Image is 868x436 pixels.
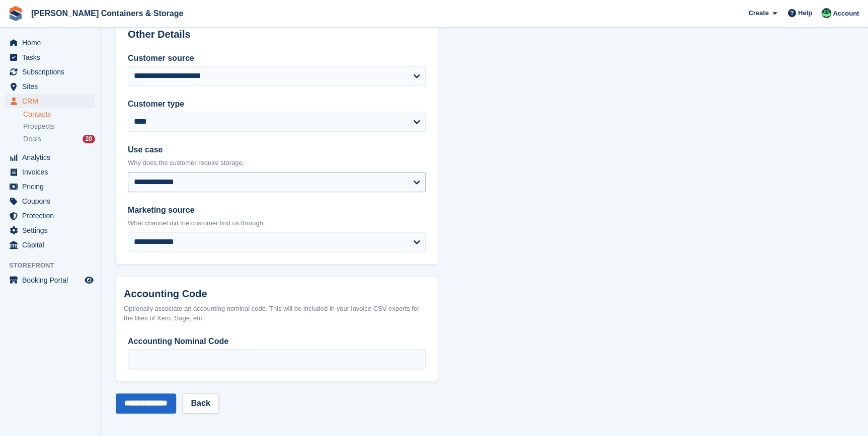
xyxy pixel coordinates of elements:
[128,204,426,216] label: Marketing source
[22,273,83,287] span: Booking Portal
[5,150,95,164] a: menu
[5,238,95,252] a: menu
[124,304,430,323] div: Optionally associate an accounting nominal code. This will be included in your invoice CSV export...
[22,150,83,164] span: Analytics
[8,6,23,21] img: stora-icon-8386f47178a22dfd0bd8f6a31ec36ba5ce8667c1dd55bd0f319d3a0aa187defe.svg
[83,274,95,286] a: Preview store
[22,50,83,64] span: Tasks
[128,144,426,156] label: Use case
[27,5,187,22] a: [PERSON_NAME] Containers & Storage
[22,238,83,252] span: Capital
[748,8,768,18] span: Create
[22,36,83,50] span: Home
[23,122,54,131] span: Prospects
[23,110,95,119] a: Contacts
[798,8,812,18] span: Help
[83,135,95,143] div: 20
[5,180,95,194] a: menu
[5,65,95,79] a: menu
[5,36,95,50] a: menu
[5,209,95,223] a: menu
[22,79,83,94] span: Sites
[23,134,95,144] a: Deals 20
[821,8,831,18] img: Arjun Preetham
[5,273,95,287] a: menu
[23,121,95,132] a: Prospects
[128,98,426,110] label: Customer type
[22,165,83,179] span: Invoices
[833,9,859,19] span: Account
[5,50,95,64] a: menu
[22,209,83,223] span: Protection
[128,335,426,347] label: Accounting Nominal Code
[128,52,426,64] label: Customer source
[128,158,426,168] p: Why does the customer require storage.
[5,165,95,179] a: menu
[22,180,83,194] span: Pricing
[23,134,41,144] span: Deals
[5,223,95,237] a: menu
[124,288,430,300] h2: Accounting Code
[22,94,83,108] span: CRM
[5,194,95,208] a: menu
[5,94,95,108] a: menu
[128,218,426,228] p: What channel did the customer find us through.
[128,29,426,40] h2: Other Details
[22,223,83,237] span: Settings
[22,65,83,79] span: Subscriptions
[22,194,83,208] span: Coupons
[5,79,95,94] a: menu
[182,393,218,413] a: Back
[9,260,100,271] span: Storefront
